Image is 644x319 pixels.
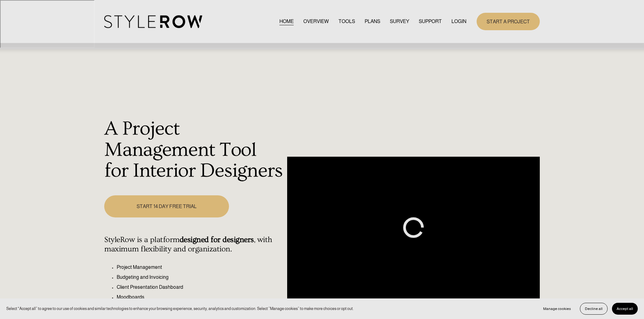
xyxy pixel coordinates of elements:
[117,274,284,281] p: Budgeting and Invoicing
[365,17,380,26] a: PLANS
[6,306,354,312] p: Select “Accept all” to agree to our use of cookies and similar technologies to enhance your brows...
[279,17,294,26] a: HOME
[117,264,284,271] p: Project Management
[580,303,608,315] button: Decline all
[117,283,284,291] p: Client Presentation Dashboard
[338,17,355,26] a: TOOLS
[585,307,603,311] span: Decline all
[617,307,633,311] span: Accept all
[419,17,442,26] a: folder dropdown
[477,13,540,30] a: START A PROJECT
[390,17,409,26] a: SURVEY
[612,303,638,315] button: Accept all
[104,195,229,217] a: START 14 DAY FREE TRIAL
[539,303,576,315] button: Manage cookies
[451,17,466,26] a: LOGIN
[104,235,284,254] h4: StyleRow is a platform , with maximum flexibility and organization.
[543,307,571,311] span: Manage cookies
[419,18,442,25] span: SUPPORT
[104,15,202,28] img: StyleRow
[303,17,329,26] a: OVERVIEW
[117,293,284,301] p: Moodboards
[180,235,254,244] strong: designed for designers
[104,118,284,182] h1: A Project Management Tool for Interior Designers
